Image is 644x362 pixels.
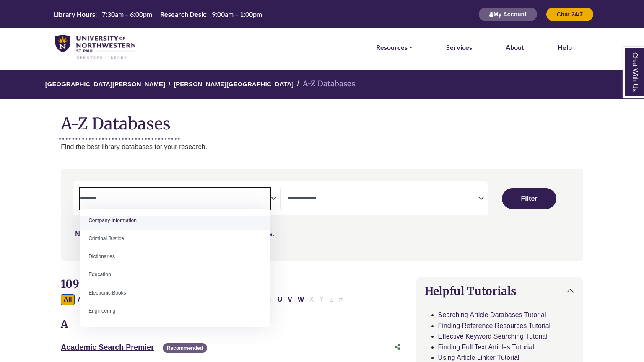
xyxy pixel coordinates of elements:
[558,42,572,53] a: Help
[174,79,293,88] a: [PERSON_NAME][GEOGRAPHIC_DATA]
[75,294,85,305] button: Filter Results A
[438,344,534,351] a: Finding Full Text Articles Tutorial
[61,142,583,153] p: Find the best library databases for your research.
[438,311,546,318] a: Searching Article Databases Tutorial
[50,10,265,18] table: Hours Today
[80,248,270,266] li: Dictionaries
[61,277,137,291] span: 109 Databases
[438,333,548,340] a: Effective Keyword Searching Tutorial
[293,78,355,90] li: A-Z Databases
[61,70,583,99] nav: breadcrumb
[295,294,306,305] button: Filter Results W
[416,278,583,304] button: Helpful Tutorials
[61,294,74,305] button: All
[80,212,270,230] li: Company Information
[502,188,556,209] button: Submit for Search Results
[212,10,262,18] span: 9:00am – 1:00pm
[61,343,154,352] a: Academic Search Premier
[546,10,594,18] a: Chat 24/7
[50,10,265,19] a: Hours Today
[61,108,583,133] h1: A-Z Databases
[80,266,270,284] li: Education
[80,284,270,302] li: Electronic Books
[45,79,165,88] a: [GEOGRAPHIC_DATA][PERSON_NAME]
[61,318,405,331] h3: A
[61,295,346,303] div: Alpha-list to filter by first letter of database name
[80,302,270,320] li: Engineering
[506,42,524,53] a: About
[55,35,135,60] img: library_home
[75,230,274,238] a: Not sure where to start? Check our Recommended Databases.
[438,322,551,329] a: Finding Reference Resources Tutorial
[389,339,406,355] button: Share this database
[446,42,472,53] a: Services
[478,7,538,21] button: My Account
[478,10,538,18] a: My Account
[376,42,413,53] a: Resources
[50,10,97,18] th: Library Hours:
[157,10,207,18] th: Research Desk:
[80,230,270,248] li: Criminal Justice
[546,7,594,21] button: Chat 24/7
[285,294,295,305] button: Filter Results V
[288,196,478,202] textarea: Search
[80,320,270,338] li: English & Literature
[102,10,152,18] span: 7:30am – 6:00pm
[80,196,270,202] textarea: Search
[275,294,285,305] button: Filter Results U
[61,169,583,260] nav: Search filters
[163,343,207,353] span: Recommended
[438,354,519,361] a: Using Article Linker Tutorial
